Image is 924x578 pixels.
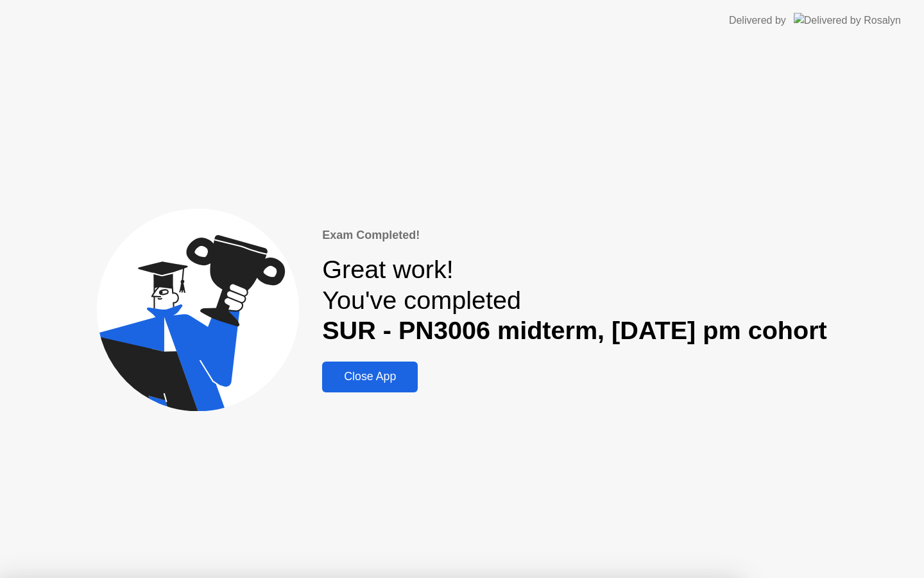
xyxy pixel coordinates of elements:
div: Exam Completed! [322,227,827,244]
img: Delivered by Rosalyn [794,13,901,28]
div: Great work! You've completed [322,254,827,346]
div: Close App [326,370,414,383]
div: Delivered by [729,13,786,28]
b: SUR - PN3006 midterm, [DATE] pm cohort [322,316,827,344]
